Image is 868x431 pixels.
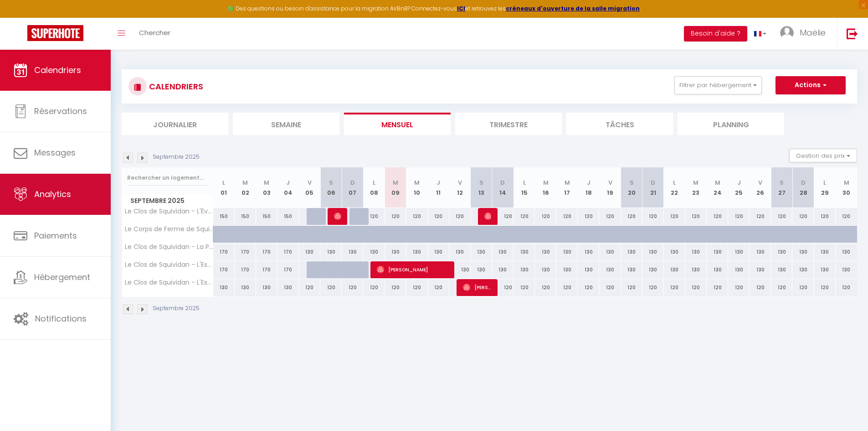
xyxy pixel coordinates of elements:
li: Planning [678,113,784,135]
th: 16 [535,167,556,208]
div: 130 [707,244,728,260]
div: 120 [556,208,578,225]
th: 20 [621,167,642,208]
div: 150 [277,208,299,225]
abbr: L [373,178,375,187]
div: 120 [514,208,535,225]
abbr: V [608,178,612,187]
th: 13 [471,167,492,208]
th: 27 [771,167,792,208]
div: 130 [256,279,277,296]
li: Semaine [233,113,339,135]
div: 130 [836,261,857,278]
abbr: V [308,178,312,187]
div: 120 [363,279,385,296]
th: 22 [664,167,685,208]
th: 03 [256,167,277,208]
div: 130 [728,261,750,278]
abbr: S [630,178,634,187]
div: 130 [514,244,535,260]
div: 120 [814,208,836,225]
div: 120 [599,208,621,225]
th: 01 [213,167,235,208]
div: 170 [213,261,235,278]
th: 19 [599,167,621,208]
div: 130 [363,244,385,260]
h3: CALENDRIERS [147,76,203,97]
div: 130 [685,261,707,278]
th: 05 [299,167,320,208]
div: 130 [449,244,471,260]
abbr: M [693,178,699,187]
strong: créneaux d'ouverture de la salle migration [506,5,640,12]
div: 130 [277,279,299,296]
div: 130 [750,261,771,278]
div: 120 [492,208,514,225]
div: 120 [685,208,707,225]
div: 120 [771,208,792,225]
div: 130 [471,261,492,278]
div: 120 [750,279,771,296]
span: Maëlie [800,27,826,38]
li: Tâches [566,113,673,135]
div: 130 [814,261,836,278]
div: 130 [599,261,621,278]
div: 120 [514,279,535,296]
th: 28 [792,167,814,208]
li: Trimestre [455,113,562,135]
th: 06 [320,167,342,208]
span: [PERSON_NAME] Pertuisel [463,279,492,296]
abbr: M [565,178,570,187]
abbr: V [758,178,762,187]
div: 130 [320,244,342,260]
abbr: M [242,178,248,187]
div: 130 [449,261,471,278]
a: ICI [457,5,465,12]
div: 130 [707,261,728,278]
th: 11 [428,167,449,208]
div: 120 [728,279,750,296]
button: Besoin d'aide ? [684,26,747,42]
div: 130 [578,261,599,278]
div: 130 [299,244,320,260]
th: 08 [363,167,385,208]
th: 17 [556,167,578,208]
div: 130 [664,261,685,278]
abbr: S [780,178,784,187]
div: 130 [642,244,664,260]
div: 120 [642,208,664,225]
div: 120 [771,279,792,296]
div: 150 [256,208,277,225]
span: Notifications [35,313,87,324]
span: [PERSON_NAME] [334,208,341,225]
div: 120 [363,208,385,225]
li: Mensuel [344,113,451,135]
span: Le Clos de Squividan - L'Escale [123,279,215,286]
span: Messages [34,147,76,158]
div: 130 [492,244,514,260]
div: 120 [750,208,771,225]
img: Super Booking [27,25,83,41]
img: ... [780,26,794,40]
div: 120 [621,279,642,296]
a: ... Maëlie [773,18,837,50]
div: 120 [535,279,556,296]
div: 130 [406,244,427,260]
div: 120 [599,279,621,296]
abbr: L [673,178,676,187]
a: Chercher [132,18,177,50]
span: Septembre 2025 [122,194,213,208]
span: Analytics [34,188,71,200]
div: 120 [535,208,556,225]
div: 120 [642,279,664,296]
div: 120 [621,208,642,225]
abbr: D [500,178,505,187]
abbr: J [587,178,591,187]
abbr: V [458,178,462,187]
th: 04 [277,167,299,208]
div: 120 [492,279,514,296]
div: 130 [535,261,556,278]
div: 120 [707,279,728,296]
div: 120 [428,279,449,296]
div: 120 [836,279,857,296]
